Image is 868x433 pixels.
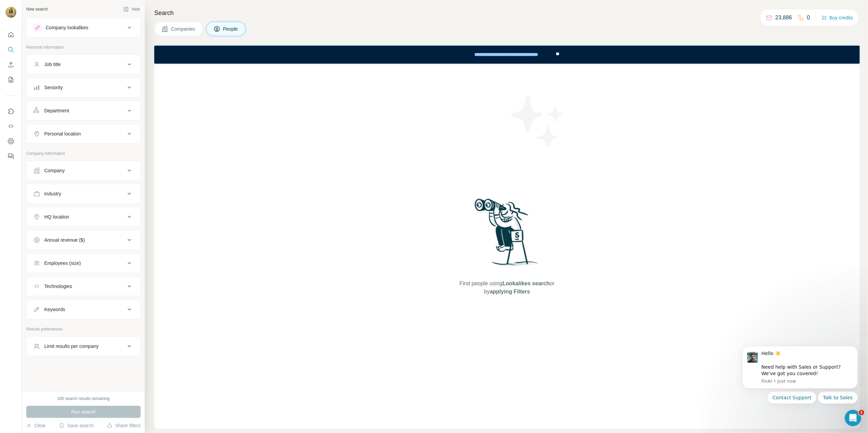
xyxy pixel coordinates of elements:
[59,422,94,429] button: Save search
[44,343,99,350] div: Limit results per company
[27,232,140,248] button: Annual revenue ($)
[107,422,141,429] button: Share filters
[26,326,141,332] p: Results preferences
[27,278,140,294] button: Technologies
[44,237,85,243] div: Annual revenue ($)
[26,422,46,429] button: Clear
[44,61,61,68] div: Job title
[27,79,140,96] button: Seniority
[27,186,140,202] button: Industry
[44,283,72,290] div: Technologies
[46,24,88,31] div: Company lookalikes
[821,13,853,22] button: Buy credits
[171,26,196,32] span: Companies
[5,105,16,117] button: Use Surfe on LinkedIn
[27,255,140,271] button: Employees (size)
[5,59,16,71] button: Enrich CSV
[507,91,568,152] img: Surfe Illustration - Stars
[490,289,530,294] span: applying Filters
[453,279,562,296] span: Find people using or by
[503,280,550,286] span: Lookalikes search
[44,190,61,197] div: Industry
[154,46,860,64] iframe: Banner
[26,44,141,50] p: Personal information
[732,337,868,430] iframe: Intercom notifications message
[27,338,140,354] button: Limit results per company
[472,197,542,273] img: Surfe Illustration - Woman searching with binoculars
[807,14,810,22] p: 0
[27,301,140,318] button: Keywords
[5,74,16,86] button: My lists
[57,396,110,402] div: 100 search results remaining
[27,162,140,179] button: Company
[27,102,140,119] button: Department
[5,135,16,147] button: Dashboard
[44,84,63,91] div: Seniority
[27,209,140,225] button: HQ location
[44,306,65,313] div: Keywords
[119,4,145,14] button: Hide
[5,7,16,18] img: Avatar
[223,26,239,32] span: People
[44,213,69,220] div: HQ location
[27,56,140,73] button: Job title
[27,19,140,36] button: Company lookalikes
[27,126,140,142] button: Personal location
[5,120,16,132] button: Use Surfe API
[44,107,69,114] div: Department
[859,410,864,415] span: 1
[5,29,16,41] button: Quick start
[44,130,81,137] div: Personal location
[775,14,792,22] p: 23,886
[5,150,16,162] button: Feedback
[845,410,861,426] iframe: Intercom live chat
[26,150,141,157] p: Company information
[44,167,65,174] div: Company
[26,6,48,12] div: New search
[44,260,81,267] div: Employees (size)
[154,8,860,18] h4: Search
[5,44,16,56] button: Search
